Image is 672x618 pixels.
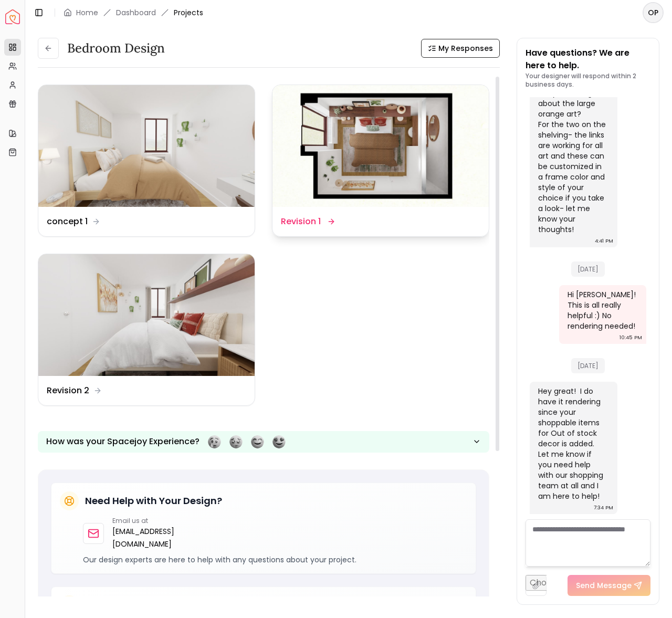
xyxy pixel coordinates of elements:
[85,494,222,508] h5: Need Help with Your Design?
[526,47,650,72] p: Have questions? We are here to help.
[272,85,489,237] a: Revision 1Revision 1
[438,43,493,54] span: My Responses
[568,289,636,331] div: Hi [PERSON_NAME]! This is all really helpful :) No rendering needed!
[272,85,489,207] img: Revision 1
[538,77,607,235] div: For the wall art- are you talking about the large orange art? For the two on the shelving- the li...
[594,502,613,513] div: 7:34 PM
[644,3,663,22] span: OP
[174,7,203,18] span: Projects
[83,554,467,565] p: Our design experts are here to help with any questions about your project.
[571,261,605,277] span: [DATE]
[526,72,650,89] p: Your designer will respond within 2 business days.
[619,332,642,343] div: 10:45 PM
[38,254,255,376] img: Revision 2
[116,7,156,18] a: Dashboard
[38,85,255,237] a: concept 1concept 1
[112,517,174,525] p: Email us at
[47,215,88,228] dd: concept 1
[46,435,199,448] p: How was your Spacejoy Experience?
[38,431,489,453] button: How was your Spacejoy Experience?Feeling terribleFeeling badFeeling goodFeeling awesome
[5,9,20,24] a: Spacejoy
[643,2,664,23] button: OP
[67,40,165,57] h3: Bedroom design
[64,7,203,18] nav: breadcrumb
[112,525,174,550] a: [EMAIL_ADDRESS][DOMAIN_NAME]
[571,358,605,373] span: [DATE]
[421,39,500,58] button: My Responses
[538,386,607,501] div: Hey great! I do have it rendering since your shoppable items for Out of stock decor is added. Let...
[281,215,321,228] dd: Revision 1
[38,85,255,207] img: concept 1
[5,9,20,24] img: Spacejoy Logo
[47,384,89,397] dd: Revision 2
[38,254,255,406] a: Revision 2Revision 2
[595,236,613,246] div: 4:41 PM
[76,7,98,18] a: Home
